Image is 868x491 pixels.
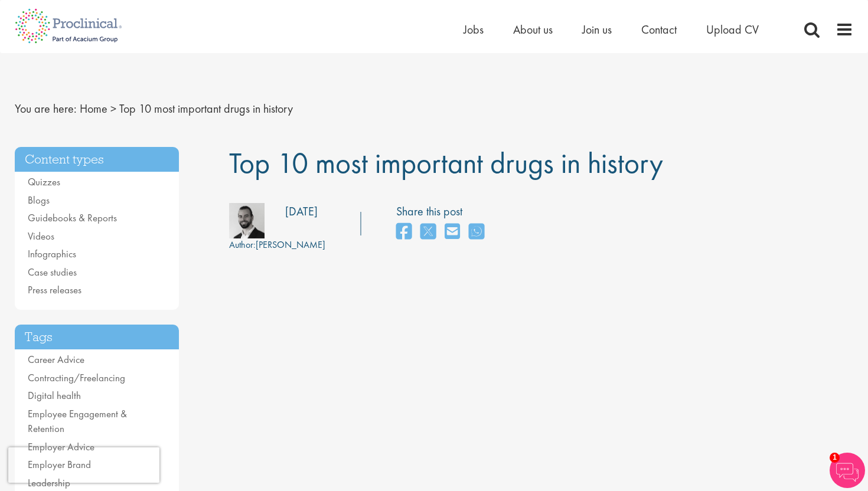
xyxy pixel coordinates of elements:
span: Top 10 most important drugs in history [119,101,293,116]
a: Employer Advice [28,440,94,453]
a: Leadership [28,476,70,489]
a: Upload CV [706,22,759,37]
a: Case studies [28,266,77,279]
a: Press releases [28,283,81,296]
a: Guidebooks & Reports [28,211,117,224]
a: Blogs [28,194,50,207]
div: [PERSON_NAME] [229,238,325,252]
span: > [110,101,116,116]
a: Join us [582,22,612,37]
a: About us [513,22,553,37]
a: Jobs [464,22,484,37]
a: Videos [28,230,54,243]
h3: Content types [15,147,179,172]
a: share on whats app [469,220,484,245]
a: Career Advice [28,353,84,366]
span: 1 [830,453,840,463]
a: share on facebook [396,220,412,245]
a: Infographics [28,247,76,260]
iframe: reCAPTCHA [8,447,159,483]
span: Top 10 most important drugs in history [229,144,663,182]
a: Contracting/Freelancing [28,371,125,384]
img: Chatbot [830,453,865,488]
span: You are here: [15,101,77,116]
a: breadcrumb link [80,101,107,116]
a: Employee Engagement & Retention [28,407,127,436]
a: Quizzes [28,175,60,188]
h3: Tags [15,325,179,350]
a: share on email [445,220,460,245]
span: Author: [229,238,256,251]
img: 76d2c18e-6ce3-4617-eefd-08d5a473185b [229,203,265,238]
a: Digital health [28,389,81,402]
a: share on twitter [420,220,436,245]
a: Contact [641,22,677,37]
div: [DATE] [285,203,318,220]
label: Share this post [396,203,490,220]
